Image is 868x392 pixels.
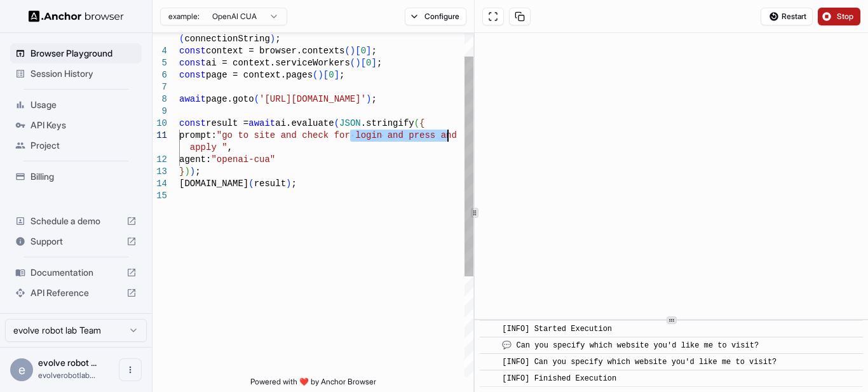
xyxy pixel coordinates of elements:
[355,46,360,56] span: [
[179,58,206,68] span: const
[179,154,211,165] span: agent:
[29,10,124,22] img: Anchor Logo
[361,46,366,56] span: 0
[153,45,167,57] div: 4
[344,46,349,56] span: (
[361,58,366,68] span: [
[486,356,492,368] span: ​
[168,11,200,22] span: example:
[486,339,492,352] span: ​
[10,231,142,252] div: Support
[38,357,97,368] span: evolve robot lab
[153,130,167,142] div: 11
[206,70,313,80] span: page = context.pages
[350,58,355,68] span: (
[179,130,217,140] span: prompt:
[419,118,424,128] span: {
[38,370,95,380] span: evolverobotlab@gmail.com
[350,46,355,56] span: )
[31,98,137,111] span: Usage
[254,179,286,189] span: result
[286,179,291,189] span: )
[153,166,167,178] div: 13
[211,154,275,165] span: "openai-cua"
[31,215,121,227] span: Schedule a demo
[313,70,318,80] span: (
[270,34,275,44] span: )
[31,139,137,152] span: Project
[179,118,206,128] span: const
[377,58,382,68] span: ;
[366,46,371,56] span: ]
[31,67,137,80] span: Session History
[153,178,167,190] div: 14
[153,69,167,81] div: 6
[179,166,184,177] span: }
[275,34,280,44] span: ;
[206,46,344,56] span: context = browser.contexts
[179,179,248,189] span: [DOMAIN_NAME]
[371,58,376,68] span: ]
[782,11,806,22] span: Restart
[405,8,466,25] button: Configure
[361,118,414,128] span: .stringify
[371,94,376,104] span: ;
[119,358,142,381] button: Open menu
[227,142,233,152] span: ,
[254,94,259,104] span: (
[10,166,142,187] div: Billing
[502,358,776,367] span: [INFO] Can you specify which website you'd like me to visit?
[248,118,275,128] span: await
[248,179,254,189] span: (
[184,34,269,44] span: connectionString
[10,358,33,381] div: e
[329,70,334,80] span: 0
[179,46,206,56] span: const
[10,43,142,64] div: Browser Playground
[818,8,860,25] button: Stop
[206,118,248,128] span: result =
[10,64,142,84] div: Session History
[10,95,142,115] div: Usage
[10,211,142,231] div: Schedule a demo
[153,118,167,130] div: 10
[179,34,184,44] span: (
[250,377,376,392] span: Powered with ❤️ by Anchor Browser
[486,323,492,335] span: ​
[837,11,855,22] span: Stop
[259,94,366,104] span: '[URL][DOMAIN_NAME]'
[31,47,137,60] span: Browser Playground
[339,118,361,128] span: JSON
[190,142,227,152] span: apply "
[10,115,142,135] div: API Keys
[31,170,137,183] span: Billing
[10,262,142,283] div: Documentation
[502,374,616,383] span: [INFO] Finished Execution
[414,118,419,128] span: (
[206,58,350,68] span: ai = context.serviceWorkers
[31,266,121,279] span: Documentation
[179,94,206,104] span: await
[486,372,492,385] span: ​
[502,341,759,350] span: 💬 Can you specify which website you'd like me to visit?
[355,58,360,68] span: )
[334,70,339,80] span: ]
[31,287,121,299] span: API Reference
[334,118,339,128] span: (
[153,93,167,105] div: 8
[318,70,323,80] span: )
[10,135,142,156] div: Project
[482,8,504,25] button: Open in full screen
[366,58,371,68] span: 0
[366,94,371,104] span: )
[323,70,329,80] span: [
[509,8,531,25] button: Copy session ID
[31,119,137,132] span: API Keys
[195,166,200,177] span: ;
[153,190,167,202] div: 15
[153,105,167,118] div: 9
[153,154,167,166] div: 12
[153,81,167,93] div: 7
[179,70,206,80] span: const
[184,166,189,177] span: )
